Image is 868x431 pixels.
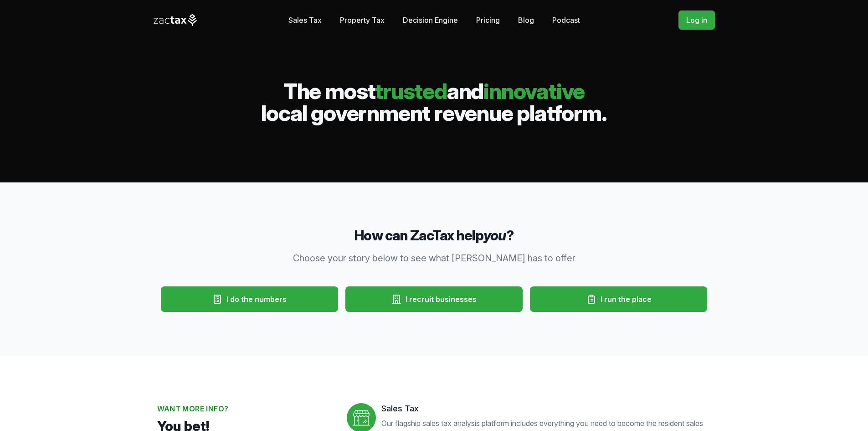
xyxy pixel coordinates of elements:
[530,286,707,312] button: I run the place
[375,78,447,104] span: trusted
[161,286,338,312] button: I do the numbers
[157,403,332,414] h2: Want more info?
[552,11,580,29] a: Podcast
[403,11,458,29] a: Decision Engine
[154,80,715,124] h2: The most and local government revenue platform.
[340,11,385,29] a: Property Tax
[483,227,506,244] em: you
[345,286,523,312] button: I recruit businesses
[476,11,500,29] a: Pricing
[288,11,322,29] a: Sales Tax
[678,10,715,30] a: Log in
[259,252,609,265] p: Choose your story below to see what [PERSON_NAME] has to offer
[601,294,652,305] span: I run the place
[226,294,287,305] span: I do the numbers
[406,294,477,305] span: I recruit businesses
[381,403,711,414] dt: Sales Tax
[518,11,534,29] a: Blog
[157,226,711,244] h3: How can ZacTax help ?
[483,78,585,104] span: innovative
